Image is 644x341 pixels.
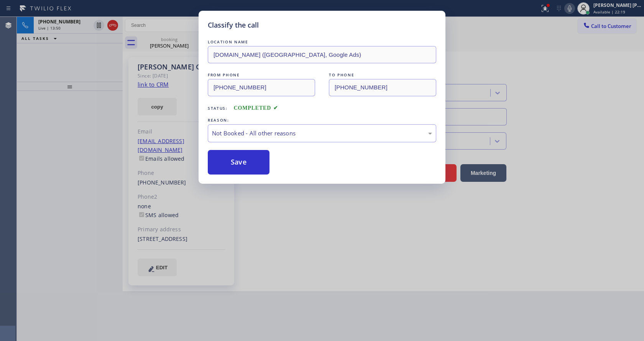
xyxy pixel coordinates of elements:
[208,150,269,175] button: Save
[212,129,432,138] div: Not Booked - All other reasons
[329,71,436,79] div: TO PHONE
[208,116,436,124] div: REASON:
[208,20,259,30] h5: Classify the call
[208,71,315,79] div: FROM PHONE
[234,105,278,111] span: COMPLETED
[208,79,315,96] input: From phone
[329,79,436,96] input: To phone
[208,105,228,111] span: Status:
[208,38,436,46] div: LOCATION NAME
